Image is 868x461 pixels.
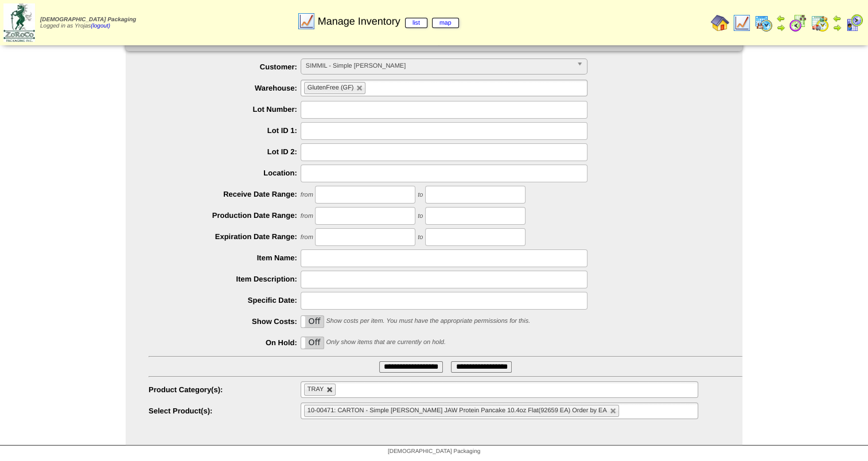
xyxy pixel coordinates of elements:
span: Show costs per item. You must have the appropriate permissions for this. [326,318,530,325]
label: Lot ID 1: [149,126,301,135]
span: from [301,213,313,220]
img: home.gif [711,14,729,32]
img: calendarblend.gif [789,14,807,32]
span: Only show items that are currently on hold. [326,339,445,346]
span: SIMMIL - Simple [PERSON_NAME] [306,59,572,73]
div: OnOff [301,315,324,328]
label: Off [301,316,324,327]
span: to [418,192,423,198]
img: line_graph.gif [297,12,316,30]
span: Logged in as Yrojas [40,17,136,29]
img: calendarinout.gif [811,14,829,32]
label: Location: [149,169,301,177]
span: [DEMOGRAPHIC_DATA] Packaging [40,17,136,23]
span: to [418,213,423,220]
span: [DEMOGRAPHIC_DATA] Packaging [388,448,480,455]
span: GlutenFree (GF) [308,84,354,91]
img: line_graph.gif [733,14,751,32]
label: Item Description: [149,275,301,283]
span: Manage Inventory [318,15,459,28]
label: Select Product(s): [149,407,301,415]
a: map [432,18,459,28]
label: Specific Date: [149,296,301,304]
label: Lot ID 2: [149,147,301,156]
a: list [405,18,427,28]
span: to [418,234,423,241]
span: from [301,234,313,241]
span: from [301,192,313,198]
label: Production Date Range: [149,211,301,220]
img: arrowleft.gif [832,14,842,23]
div: OnOff [301,337,324,349]
label: Item Name: [149,253,301,262]
img: zoroco-logo-small.webp [3,3,35,42]
img: arrowright.gif [832,23,842,32]
label: Expiration Date Range: [149,232,301,241]
label: Product Category(s): [149,385,301,394]
img: calendarcustomer.gif [845,14,863,32]
label: Show Costs: [149,317,301,326]
span: 10-00471: CARTON - Simple [PERSON_NAME] JAW Protein Pancake 10.4oz Flat(92659 EA) Order by EA [308,407,607,414]
span: TRAY [308,386,324,393]
label: Customer: [149,62,301,71]
label: Off [301,337,324,349]
a: (logout) [91,23,110,29]
label: Lot Number: [149,105,301,114]
label: Receive Date Range: [149,190,301,198]
img: arrowright.gif [776,23,785,32]
label: On Hold: [149,338,301,347]
label: Warehouse: [149,84,301,92]
img: calendarprod.gif [754,14,773,32]
img: arrowleft.gif [776,14,785,23]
